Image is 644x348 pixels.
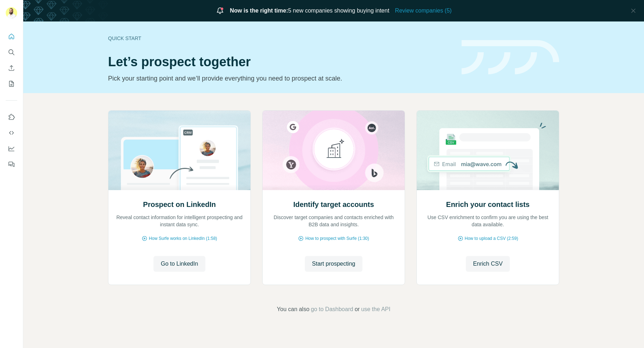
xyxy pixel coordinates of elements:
span: Go to LinkedIn [161,260,198,268]
span: 5 new companies showing buying intent [230,6,390,15]
span: Now is the right time: [230,8,288,14]
button: Enrich CSV [466,256,510,272]
h2: Enrich your contact lists [446,199,530,209]
img: Avatar [6,7,17,19]
button: Dashboard [6,142,17,155]
button: Review companies (5) [395,6,452,15]
h2: Prospect on LinkedIn [143,199,216,209]
h2: Identify target accounts [293,199,374,209]
span: Start prospecting [312,260,355,268]
p: Reveal contact information for intelligent prospecting and instant data sync. [116,214,243,228]
p: Pick your starting point and we’ll provide everything you need to prospect at scale. [108,73,453,83]
p: Discover target companies and contacts enriched with B2B data and insights. [270,214,397,228]
img: Prospect on LinkedIn [108,111,251,190]
img: banner [462,40,559,75]
button: Start prospecting [305,256,362,272]
button: use the API [361,305,390,314]
p: Use CSV enrichment to confirm you are using the best data available. [424,214,552,228]
img: Identify target accounts [262,111,405,190]
button: go to Dashboard [311,305,353,314]
img: Enrich your contact lists [416,111,559,190]
button: Enrich CSV [6,62,17,74]
span: Enrich CSV [473,260,503,268]
span: How to upload a CSV (2:59) [465,235,518,242]
span: or [355,305,360,314]
span: How Surfe works on LinkedIn (1:58) [149,235,217,242]
button: Feedback [6,158,17,171]
button: Go to LinkedIn [153,256,205,272]
h1: Let’s prospect together [108,55,453,69]
span: You can also [277,305,309,314]
button: Quick start [6,30,17,43]
span: How to prospect with Surfe (1:30) [305,235,369,242]
button: My lists [6,77,17,90]
button: Search [6,46,17,59]
button: Use Surfe on LinkedIn [6,111,17,124]
div: Quick start [108,35,453,42]
button: Use Surfe API [6,126,17,139]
